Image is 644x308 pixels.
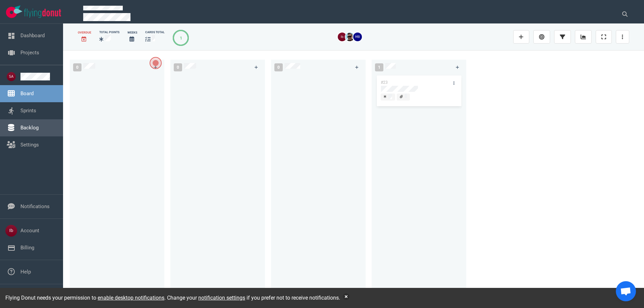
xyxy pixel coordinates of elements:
[73,63,82,71] span: 0
[616,281,636,301] div: Open de chat
[20,245,34,251] a: Billing
[20,33,45,39] a: Dashboard
[20,90,34,97] a: Board
[20,269,31,275] a: Help
[5,295,164,301] span: Flying Donut needs your permission to
[20,50,39,56] a: Projects
[20,108,36,114] a: Sprints
[338,33,346,41] img: 26
[180,35,182,41] div: 1
[345,33,354,41] img: 26
[353,33,362,41] img: 26
[127,30,137,35] div: Weeks
[274,63,283,71] span: 0
[99,30,119,35] div: Total Points
[24,9,61,18] img: Flying Donut text logo
[164,295,340,301] span: . Change your if you prefer not to receive notifications.
[20,203,50,209] a: Notifications
[20,125,39,131] a: Backlog
[20,142,39,148] a: Settings
[174,63,182,71] span: 0
[20,228,39,234] a: Account
[145,30,165,35] div: cards total
[381,80,388,85] a: #23
[198,295,245,301] a: notification settings
[375,63,383,71] span: 1
[78,30,91,35] div: Overdue
[150,57,162,69] button: Open the dialog
[98,295,164,301] a: enable desktop notifications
